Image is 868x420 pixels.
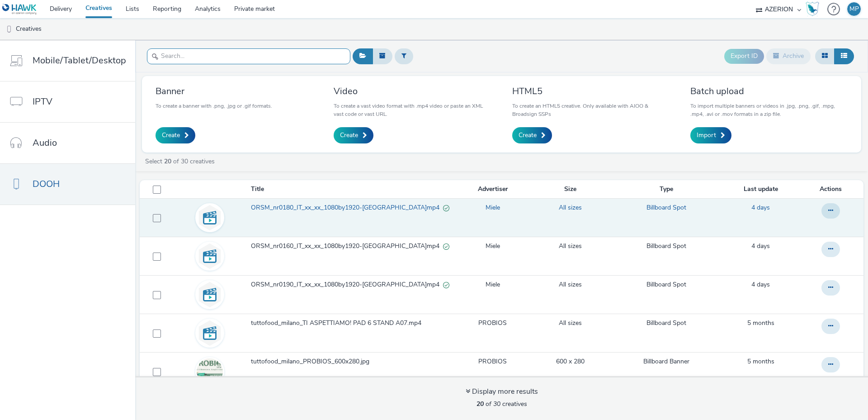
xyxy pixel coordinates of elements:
span: DOOH [33,177,60,191]
span: Mobile/Tablet/Desktop [33,54,126,67]
a: tuttofood_milano_TI ASPETTIAMO! PAD 6 STAND A07.mp4 [251,319,456,332]
p: To create a banner with .png, .jpg or .gif formats. [156,102,272,110]
span: Audio [33,136,57,149]
a: PROBIOS [478,357,507,366]
th: Type [613,180,720,199]
a: 3 October 2025, 16:20 [751,203,770,212]
h3: Video [334,85,491,97]
th: Title [250,180,457,199]
div: Display more results [466,387,538,397]
th: Last update [720,180,802,199]
strong: 20 [476,400,484,408]
button: Export ID [724,49,764,63]
a: 3 October 2025, 16:20 [751,280,770,289]
h3: Banner [156,85,272,97]
a: Import [690,127,731,143]
a: ORSM_nr0190_IT_xx_xx_1080by1920-[GEOGRAPHIC_DATA]mp4Valid [251,280,456,294]
div: Valid [443,203,449,213]
strong: 20 [164,157,171,166]
th: Size [528,180,613,199]
img: d6cc0e8b-9ef0-4f4d-a080-80a474579d1b.jpg [197,358,223,385]
span: IPTV [33,95,52,108]
img: video.svg [197,243,223,269]
th: Advertiser [457,180,528,199]
button: Archive [766,48,811,64]
span: tuttofood_milano_TI ASPETTIAMO! PAD 6 STAND A07.mp4 [251,319,425,328]
a: Create [334,127,373,143]
span: 4 days [751,203,770,212]
a: Billboard Spot [646,280,686,289]
div: Valid [443,242,449,251]
a: Create [156,127,195,143]
a: Miele [486,280,500,289]
a: 3 October 2025, 16:20 [751,242,770,251]
a: 5 May 2025, 12:06 [747,357,774,366]
a: Billboard Banner [643,357,689,366]
img: dooh [5,25,14,34]
span: Import [697,131,716,140]
input: Search... [147,48,350,64]
h3: HTML5 [512,85,670,97]
img: undefined Logo [2,4,37,15]
a: Create [512,127,552,143]
a: All sizes [559,280,582,289]
a: Billboard Spot [646,242,686,251]
a: PROBIOS [478,319,507,328]
a: All sizes [559,319,582,328]
div: MP [849,2,859,16]
a: 5 May 2025, 12:06 [747,319,774,328]
span: 5 months [747,357,774,366]
span: 4 days [751,280,770,289]
button: Table [834,48,854,64]
img: video.svg [197,320,223,346]
span: tuttofood_milano_PROBIOS_600x280.jpg [251,357,373,366]
p: To import multiple banners or videos in .jpg, .png, .gif, .mpg, .mp4, .avi or .mov formats in a z... [690,102,848,118]
a: Miele [486,242,500,251]
span: ORSM_nr0180_IT_xx_xx_1080by1920-[GEOGRAPHIC_DATA]mp4 [251,203,443,212]
a: All sizes [559,203,582,212]
span: 5 months [747,319,774,327]
a: Billboard Spot [646,203,686,212]
a: Billboard Spot [646,319,686,328]
a: ORSM_nr0160_IT_xx_xx_1080by1920-[GEOGRAPHIC_DATA]mp4Valid [251,242,456,255]
a: Select of 30 creatives [144,157,218,166]
div: Valid [443,280,449,290]
span: Create [340,131,358,140]
span: 4 days [751,242,770,250]
a: Miele [486,203,500,212]
p: To create a vast video format with .mp4 video or paste an XML vast code or vast URL. [334,102,491,118]
p: To create an HTML5 creative. Only available with AIOO & Broadsign SSPs [512,102,670,118]
a: 600 x 280 [556,357,585,366]
a: All sizes [559,242,582,251]
span: ORSM_nr0160_IT_xx_xx_1080by1920-[GEOGRAPHIC_DATA]mp4 [251,242,443,251]
button: Grid [815,48,835,64]
span: ORSM_nr0190_IT_xx_xx_1080by1920-[GEOGRAPHIC_DATA]mp4 [251,280,443,289]
span: Create [519,131,537,140]
img: video.svg [197,282,223,308]
span: of 30 creatives [476,400,527,408]
a: Hawk Academy [806,2,823,16]
h3: Batch upload [690,85,848,97]
a: tuttofood_milano_PROBIOS_600x280.jpg [251,357,456,371]
img: video.svg [197,205,223,231]
a: ORSM_nr0180_IT_xx_xx_1080by1920-[GEOGRAPHIC_DATA]mp4Valid [251,203,456,217]
img: Hawk Academy [806,2,819,16]
span: Create [162,131,180,140]
th: Actions [802,180,863,199]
